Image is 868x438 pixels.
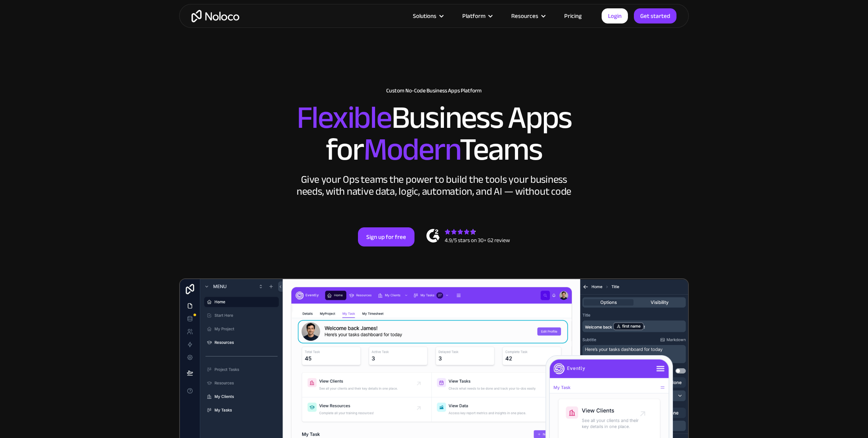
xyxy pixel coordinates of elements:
h1: Custom No-Code Business Apps Platform [187,88,681,94]
div: Platform [452,11,501,21]
div: Platform [462,11,485,21]
a: Sign up for free [358,227,414,246]
div: Solutions [413,11,436,21]
h2: Business Apps for Teams [187,102,681,166]
a: Pricing [554,11,592,21]
a: home [192,10,239,22]
span: Flexible [297,88,391,147]
a: Get started [634,8,676,23]
span: Modern [364,120,459,179]
div: Resources [501,11,554,21]
div: Resources [511,11,538,21]
a: Login [602,8,628,23]
div: Solutions [403,11,452,21]
div: Give your Ops teams the power to build the tools your business needs, with native data, logic, au... [295,174,573,197]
